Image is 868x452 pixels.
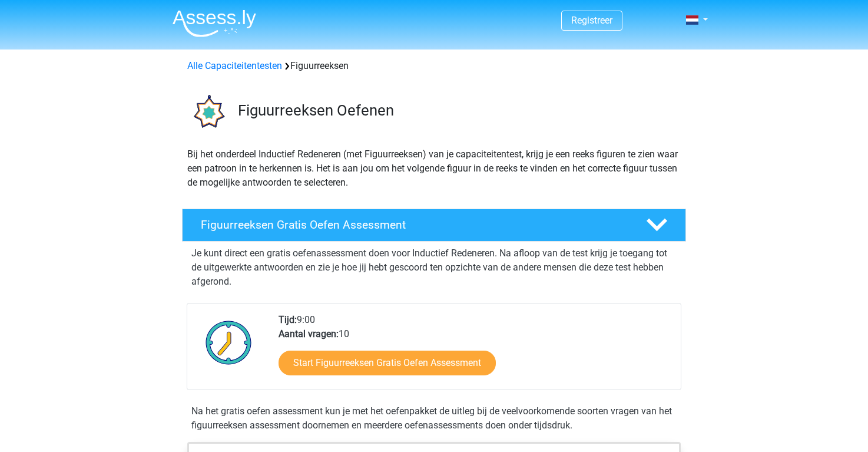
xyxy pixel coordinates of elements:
h4: Figuurreeksen Gratis Oefen Assessment [201,218,627,232]
p: Bij het onderdeel Inductief Redeneren (met Figuurreeksen) van je capaciteitentest, krijg je een r... [187,147,681,190]
b: Aantal vragen: [279,328,339,339]
h3: Figuurreeksen Oefenen [238,101,677,120]
p: Je kunt direct een gratis oefenassessment doen voor Inductief Redeneren. Na afloop van de test kr... [191,246,677,289]
b: Tijd: [279,314,297,325]
img: Klok [199,313,259,372]
a: Start Figuurreeksen Gratis Oefen Assessment [279,351,496,375]
a: Alle Capaciteitentesten [187,60,282,71]
div: Na het gratis oefen assessment kun je met het oefenpakket de uitleg bij de veelvoorkomende soorte... [187,404,681,433]
a: Registreer [571,15,612,26]
div: Figuurreeksen [183,59,685,73]
div: 9:00 10 [270,313,680,390]
a: Figuurreeksen Gratis Oefen Assessment [177,209,691,242]
img: figuurreeksen [183,87,233,137]
img: Assessly [173,9,256,37]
